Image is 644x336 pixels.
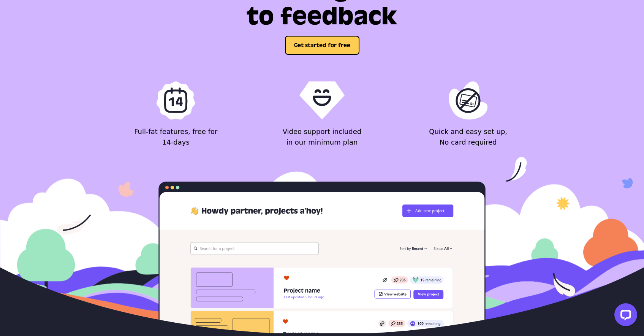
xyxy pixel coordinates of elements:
[449,81,487,119] img: Team Mates Included
[608,300,640,332] iframe: LiveChat chat widget
[426,126,510,148] p: Quick and easy set up, No card required
[280,126,364,148] p: Video support included in our minimum plan
[285,36,359,55] button: Get started for free
[285,41,359,49] a: Get started for free
[299,81,345,119] img: QA Specialists
[134,126,218,148] p: Full-fat features, free for 14-days
[157,81,195,119] img: 14 day free trial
